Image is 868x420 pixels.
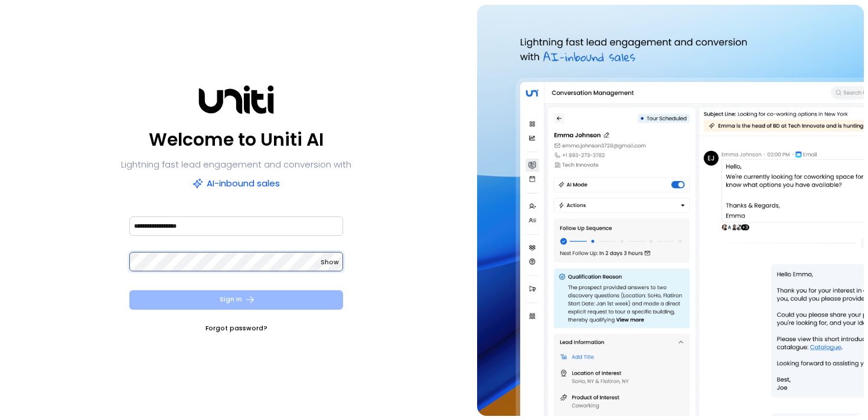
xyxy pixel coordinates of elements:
p: AI-inbound sales [192,175,280,192]
a: Forgot password? [205,323,267,334]
button: Sign In [129,290,344,310]
button: Show [321,257,339,268]
p: Welcome to Uniti AI [149,126,324,154]
span: Show [321,258,339,267]
img: auth-hero.png [477,5,864,416]
p: Lightning fast lead engagement and conversion with [121,156,351,173]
